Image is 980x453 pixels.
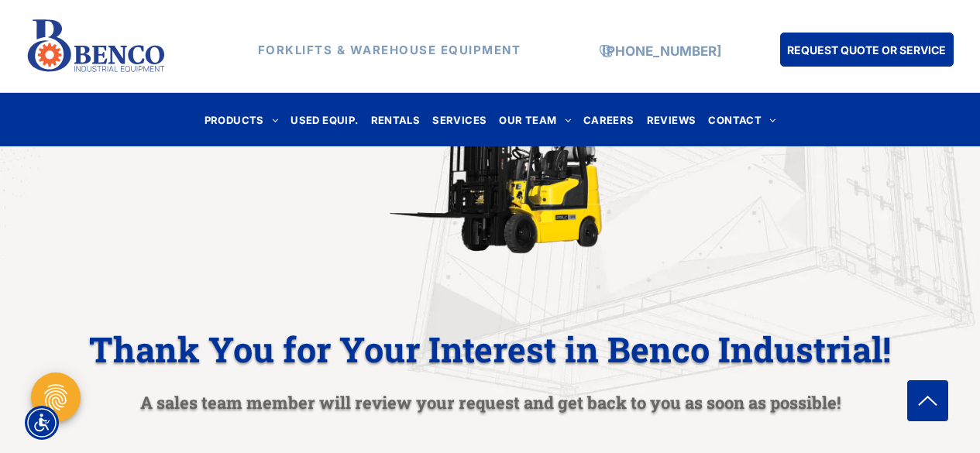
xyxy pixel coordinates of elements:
a: REVIEWS [641,109,703,130]
strong: FORKLIFTS & WAREHOUSE EQUIPMENT [258,43,521,57]
span: Thank You for Your Interest in Benco Industrial! [89,326,891,372]
div: Accessibility Menu [25,406,59,440]
a: USED EQUIP. [284,109,364,130]
a: CONTACT [702,109,782,130]
a: PRODUCTS [198,109,285,130]
span: A sales team member will review your request and get back to you as soon as possible! [140,391,841,414]
a: SERVICES [426,109,493,130]
a: REQUEST QUOTE OR SERVICE [780,33,954,67]
span: REQUEST QUOTE OR SERVICE [787,36,946,64]
a: [PHONE_NUMBER] [602,43,721,59]
a: RENTALS [365,109,427,130]
a: OUR TEAM [493,109,577,130]
a: CAREERS [577,109,641,130]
